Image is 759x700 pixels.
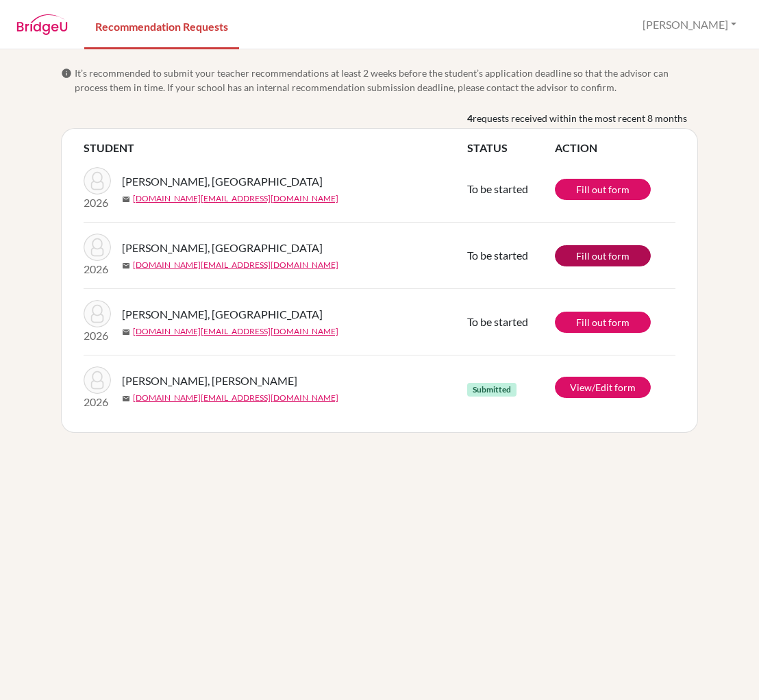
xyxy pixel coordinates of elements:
th: STATUS [467,140,555,156]
a: Fill out form [555,179,651,200]
a: Recommendation Requests [84,2,239,49]
span: [PERSON_NAME], [GEOGRAPHIC_DATA] [122,306,323,323]
img: Trần Vi, Anh [84,300,111,327]
p: 2026 [84,195,111,211]
span: mail [122,395,130,403]
span: To be started [467,182,528,195]
a: [DOMAIN_NAME][EMAIL_ADDRESS][DOMAIN_NAME] [133,325,338,338]
a: View/Edit form [555,377,651,398]
a: [DOMAIN_NAME][EMAIL_ADDRESS][DOMAIN_NAME] [133,392,338,404]
span: mail [122,328,130,336]
p: 2026 [84,261,111,277]
span: [PERSON_NAME], [GEOGRAPHIC_DATA] [122,240,323,256]
a: Fill out form [555,312,651,333]
img: Lê Phạm Nguyên, Anh [84,167,111,195]
span: mail [122,195,130,203]
th: STUDENT [84,140,467,156]
span: mail [122,262,130,270]
img: Nguyễn Bảo Khánh, Han [84,366,111,394]
span: [PERSON_NAME], [PERSON_NAME] [122,373,297,389]
a: [DOMAIN_NAME][EMAIL_ADDRESS][DOMAIN_NAME] [133,192,338,205]
span: It’s recommended to submit your teacher recommendations at least 2 weeks before the student’s app... [75,66,698,95]
span: info [61,68,72,79]
th: ACTION [555,140,675,156]
span: [PERSON_NAME], [GEOGRAPHIC_DATA] [122,173,323,190]
b: 4 [467,111,473,125]
p: 2026 [84,327,111,344]
button: [PERSON_NAME] [636,12,743,38]
span: To be started [467,249,528,262]
span: To be started [467,315,528,328]
span: requests received within the most recent 8 months [473,111,687,125]
p: 2026 [84,394,111,410]
a: Fill out form [555,245,651,266]
img: BridgeU logo [16,14,68,35]
img: Trần Vi, Anh [84,234,111,261]
a: [DOMAIN_NAME][EMAIL_ADDRESS][DOMAIN_NAME] [133,259,338,271]
span: Submitted [467,383,517,397]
